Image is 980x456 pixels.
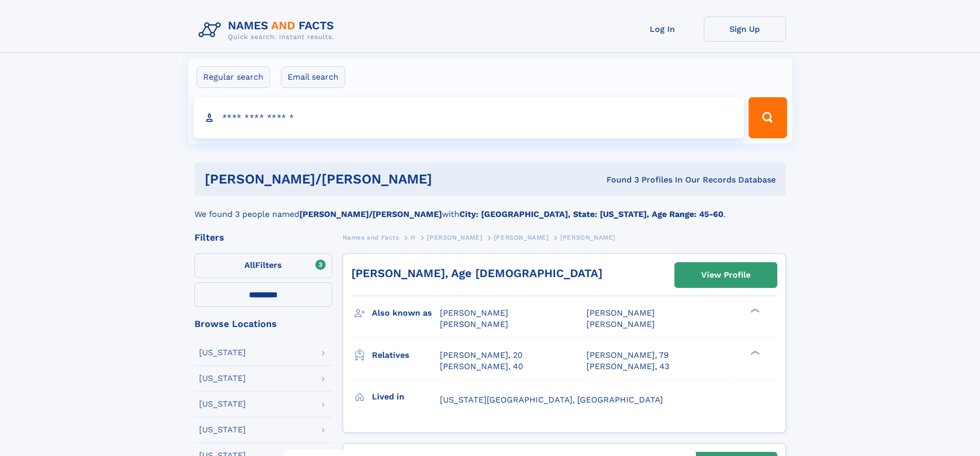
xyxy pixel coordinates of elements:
a: [PERSON_NAME], 79 [586,350,669,361]
b: City: [GEOGRAPHIC_DATA], State: [US_STATE], Age Range: 45-60 [459,209,723,219]
span: [PERSON_NAME] [586,319,655,329]
a: [PERSON_NAME], 40 [440,361,523,372]
a: View Profile [675,263,777,287]
b: [PERSON_NAME]/[PERSON_NAME] [299,209,442,219]
a: Sign Up [704,16,786,42]
div: [US_STATE] [199,349,246,357]
div: [US_STATE] [199,374,246,382]
a: H [411,231,416,244]
div: [US_STATE] [199,400,246,408]
a: Names and Facts [343,231,399,244]
div: View Profile [701,263,751,287]
a: Log In [621,16,704,42]
span: H [411,234,416,241]
label: Regular search [197,66,270,88]
h3: Lived in [372,388,440,406]
a: [PERSON_NAME], 43 [586,361,669,372]
span: [PERSON_NAME] [440,308,508,318]
a: [PERSON_NAME] [494,231,549,244]
a: [PERSON_NAME], Age [DEMOGRAPHIC_DATA] [351,267,602,280]
div: Filters [194,233,332,242]
img: Logo Names and Facts [194,16,343,44]
span: [PERSON_NAME] [494,234,549,241]
span: [PERSON_NAME] [586,308,655,318]
label: Email search [281,66,345,88]
div: [US_STATE] [199,426,246,434]
span: [PERSON_NAME] [440,319,508,329]
a: [PERSON_NAME], 20 [440,350,523,361]
div: Browse Locations [194,319,332,329]
div: Found 3 Profiles In Our Records Database [519,174,776,186]
input: search input [193,97,744,138]
label: Filters [194,253,332,278]
span: [PERSON_NAME] [560,234,615,241]
button: Search Button [749,97,787,138]
div: ❯ [748,349,760,356]
div: ❯ [748,307,760,314]
div: We found 3 people named with . [194,196,786,221]
a: [PERSON_NAME] [427,231,482,244]
h1: [PERSON_NAME]/[PERSON_NAME] [205,173,520,186]
span: [PERSON_NAME] [427,234,482,241]
h3: Relatives [372,346,440,364]
h3: Also known as [372,304,440,322]
span: All [244,260,255,270]
span: [US_STATE][GEOGRAPHIC_DATA], [GEOGRAPHIC_DATA] [440,395,663,405]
